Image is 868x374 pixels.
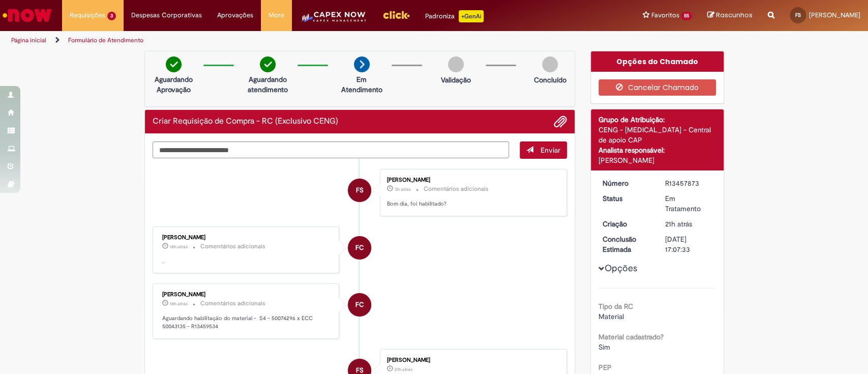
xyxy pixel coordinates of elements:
small: Comentários adicionais [424,185,489,193]
img: CapexLogo5.png [300,10,367,31]
b: PEP [598,363,612,372]
span: FC [355,236,364,260]
span: More [268,10,284,20]
div: [PERSON_NAME] [387,357,556,363]
dt: Número [595,178,657,188]
ul: Trilhas de página [8,31,571,50]
div: [DATE] 17:07:33 [665,234,712,254]
span: 18h atrás [170,244,188,250]
small: Comentários adicionais [200,242,265,251]
div: Em Tratamento [665,193,712,214]
span: Favoritos [651,10,679,20]
span: Material [598,312,624,321]
img: img-circle-grey.png [448,56,464,72]
div: Opções do Chamado [591,51,724,72]
span: Requisições [70,10,105,20]
img: arrow-next.png [354,56,370,72]
p: Validação [441,75,471,85]
span: Rascunhos [716,10,753,20]
button: Cancelar Chamado [598,79,716,96]
time: 28/08/2025 17:24:17 [170,301,188,307]
span: 18h atrás [170,301,188,307]
div: Fabio Martins Da Silva [348,179,371,202]
dt: Conclusão Estimada [595,234,657,254]
span: Aprovações [217,10,253,20]
img: ServiceNow [1,5,53,25]
h2: Criar Requisição de Compra - RC (Exclusivo CENG) Histórico de tíquete [153,117,338,126]
img: check-circle-green.png [166,56,182,72]
time: 28/08/2025 13:32:40 [665,219,692,228]
div: CENG - [MEDICAL_DATA] - Central de apoio CAP [598,125,716,145]
span: Sim [598,342,610,352]
img: click_logo_yellow_360x200.png [382,7,410,22]
span: FS [356,178,364,203]
b: Tipo da RC [598,302,633,311]
div: [PERSON_NAME] [598,155,716,165]
time: 28/08/2025 13:32:37 [395,366,412,372]
span: 3 [107,12,116,20]
p: Concluído [533,75,566,85]
p: Aguardando atendimento [243,74,292,95]
a: Página inicial [11,36,46,44]
small: Comentários adicionais [200,299,265,308]
textarea: Digite sua mensagem aqui... [153,141,510,159]
span: 3h atrás [395,186,411,192]
span: 55 [681,12,692,20]
button: Enviar [520,141,567,159]
img: img-circle-grey.png [542,56,558,72]
span: 21h atrás [665,219,692,228]
time: 28/08/2025 17:25:10 [170,244,188,250]
a: Formulário de Atendimento [68,36,143,44]
div: 28/08/2025 13:32:40 [665,219,712,229]
div: Fernanda Campos [348,293,371,317]
b: Material cadastrado? [598,332,664,341]
span: FS [795,12,801,18]
div: Fernanda Campos [348,236,371,260]
img: check-circle-green.png [260,56,276,72]
p: Aguardando habilitação do material - S4 - 50074296 x ECC 50043135 - R13459534 [162,314,332,330]
div: [PERSON_NAME] [387,177,556,183]
p: +GenAi [459,10,484,22]
div: Grupo de Atribuição: [598,114,716,125]
button: Adicionar anexos [554,115,567,128]
span: [PERSON_NAME] [809,11,860,19]
div: [PERSON_NAME] [162,292,332,298]
div: [PERSON_NAME] [162,235,332,241]
dt: Criação [595,219,657,229]
span: Despesas Corporativas [131,10,202,20]
p: . [162,257,332,266]
p: Bom dia, foi habilitado? [387,200,556,208]
time: 29/08/2025 08:31:02 [395,186,411,192]
div: Padroniza [425,10,484,22]
div: R13457873 [665,178,712,188]
dt: Status [595,193,657,204]
p: Em Atendimento [337,74,386,95]
span: 21h atrás [395,366,412,372]
span: Enviar [541,146,560,155]
p: Aguardando Aprovação [149,74,198,95]
span: FC [355,293,364,317]
div: Analista responsável: [598,145,716,155]
a: Rascunhos [707,11,753,20]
